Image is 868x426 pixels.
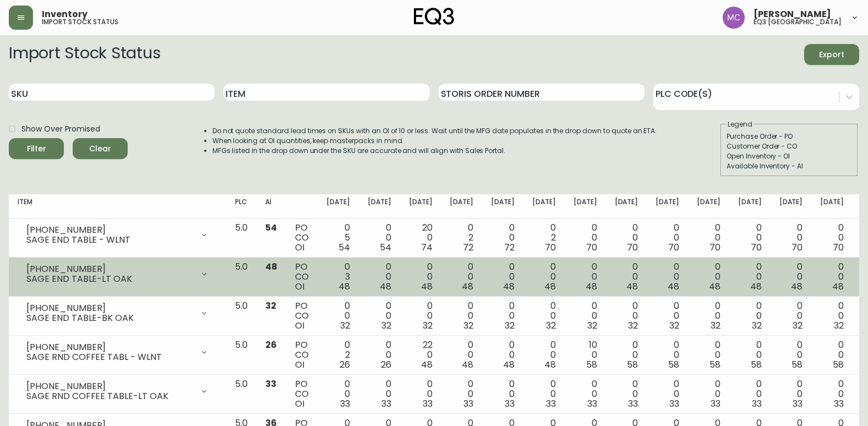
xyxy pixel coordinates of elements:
[813,48,850,62] span: Export
[697,223,720,253] div: 0 0
[73,138,128,159] button: Clear
[26,235,193,245] div: SAGE END TABLE - WLNT
[265,299,276,312] span: 32
[409,379,433,409] div: 0 0
[462,280,473,293] span: 48
[42,10,88,19] span: Inventory
[656,223,679,253] div: 0 0
[18,340,217,364] div: [PHONE_NUMBER]SAGE RND COFFEE TABL - WLNT
[226,194,256,219] th: PLC
[340,319,350,332] span: 32
[532,340,556,370] div: 0 0
[544,358,556,371] span: 48
[791,358,803,371] span: 58
[26,274,193,284] div: SAGE END TABLE-LT OAK
[738,340,762,370] div: 0 0
[326,223,350,253] div: 0 5
[9,44,160,65] h2: Import Stock Status
[729,194,771,219] th: [DATE]
[482,194,523,219] th: [DATE]
[820,301,844,331] div: 0 0
[450,301,473,331] div: 0 0
[295,262,309,292] div: PO CO
[779,262,803,292] div: 0 0
[656,301,679,331] div: 0 0
[532,262,556,292] div: 0 0
[26,381,193,391] div: [PHONE_NUMBER]
[574,379,597,409] div: 0 0
[586,358,597,371] span: 58
[326,379,350,409] div: 0 0
[544,280,556,293] span: 48
[381,319,391,332] span: 32
[380,280,391,293] span: 48
[421,241,433,254] span: 74
[738,262,762,292] div: 0 0
[546,397,556,410] span: 33
[586,241,597,254] span: 70
[750,280,762,293] span: 48
[423,319,433,332] span: 32
[26,313,193,323] div: SAGE END TABLE-BK OAK
[295,301,309,331] div: PO CO
[450,223,473,253] div: 0 2
[738,379,762,409] div: 0 0
[532,379,556,409] div: 0 0
[523,194,565,219] th: [DATE]
[339,280,350,293] span: 48
[574,262,597,292] div: 0 0
[697,340,720,370] div: 0 0
[504,241,515,254] span: 72
[318,194,359,219] th: [DATE]
[503,280,515,293] span: 48
[18,223,217,247] div: [PHONE_NUMBER]SAGE END TABLE - WLNT
[339,241,350,254] span: 54
[586,280,597,293] span: 48
[738,223,762,253] div: 0 0
[505,319,515,332] span: 32
[491,262,515,292] div: 0 0
[574,223,597,253] div: 0 0
[295,280,304,293] span: OI
[820,262,844,292] div: 0 0
[368,262,391,292] div: 0 0
[615,223,638,253] div: 0 0
[628,319,638,332] span: 32
[326,340,350,370] div: 0 2
[793,397,803,410] span: 33
[820,340,844,370] div: 0 0
[326,301,350,331] div: 0 0
[340,358,350,371] span: 26
[727,161,852,171] div: Available Inventory - AI
[462,358,473,371] span: 48
[381,358,391,371] span: 26
[587,319,597,332] span: 32
[18,262,217,286] div: [PHONE_NUMBER]SAGE END TABLE-LT OAK
[265,378,276,390] span: 33
[81,142,119,156] span: Clear
[697,301,720,331] div: 0 0
[779,223,803,253] div: 0 0
[754,10,831,19] span: [PERSON_NAME]
[656,340,679,370] div: 0 0
[380,241,391,254] span: 54
[711,319,720,332] span: 32
[226,297,256,336] td: 5.0
[26,264,193,274] div: [PHONE_NUMBER]
[21,123,100,135] span: Show Over Promised
[212,126,657,136] li: Do not quote standard lead times on SKUs with an OI of 10 or less. Wait until the MFG date popula...
[212,146,657,156] li: MFGs listed in the drop down under the SKU are accurate and will align with Sales Portal.
[811,194,853,219] th: [DATE]
[503,358,515,371] span: 48
[295,358,304,371] span: OI
[668,280,679,293] span: 48
[738,301,762,331] div: 0 0
[615,340,638,370] div: 0 0
[723,7,745,29] img: 6dbdb61c5655a9a555815750a11666cc
[751,241,762,254] span: 70
[793,319,803,332] span: 32
[709,280,720,293] span: 48
[409,340,433,370] div: 22 0
[697,262,720,292] div: 0 0
[668,241,679,254] span: 70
